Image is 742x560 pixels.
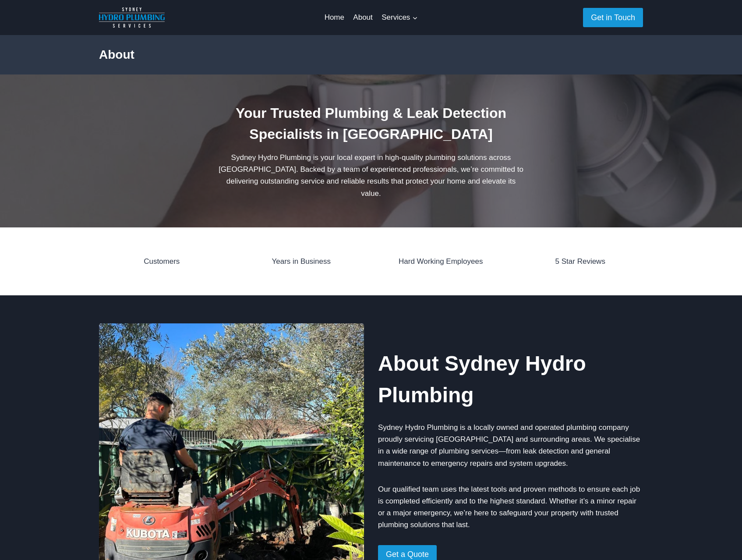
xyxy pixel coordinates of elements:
h2: About Sydney Hydro Plumbing [378,348,643,411]
div: Customers [99,255,225,267]
p: Our qualified team uses the latest tools and proven methods to ensure each job is completed effic... [378,483,643,531]
a: Home [320,7,349,28]
div: Hard Working Employees [378,255,504,267]
nav: Primary Navigation [320,7,422,28]
h2: About [99,46,643,64]
a: Get in Touch [583,8,643,27]
p: Sydney Hydro Plumbing is your local expert in high-quality plumbing solutions across [GEOGRAPHIC_... [216,152,526,199]
div: Years in Business [239,255,364,267]
img: Sydney Hydro Plumbing Logo [99,7,165,28]
a: Services [377,7,422,28]
a: About [349,7,377,28]
h1: Your Trusted Plumbing & Leak Detection Specialists in [GEOGRAPHIC_DATA] [216,103,526,145]
p: Sydney Hydro Plumbing is a locally owned and operated plumbing company proudly servicing [GEOGRAP... [378,422,643,469]
span: Services [382,11,417,23]
div: 5 Star Reviews [518,255,643,267]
